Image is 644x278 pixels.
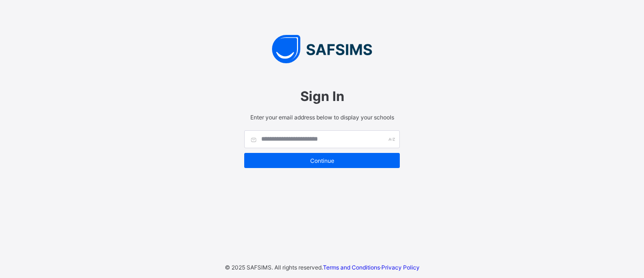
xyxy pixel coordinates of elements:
[244,88,400,104] span: Sign In
[225,264,323,271] span: © 2025 SAFSIMS. All rights reserved.
[251,157,393,164] span: Continue
[235,35,409,63] img: SAFSIMS Logo
[323,264,420,271] span: ·
[323,264,380,271] a: Terms and Conditions
[244,114,400,121] span: Enter your email address below to display your schools
[381,264,420,271] a: Privacy Policy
